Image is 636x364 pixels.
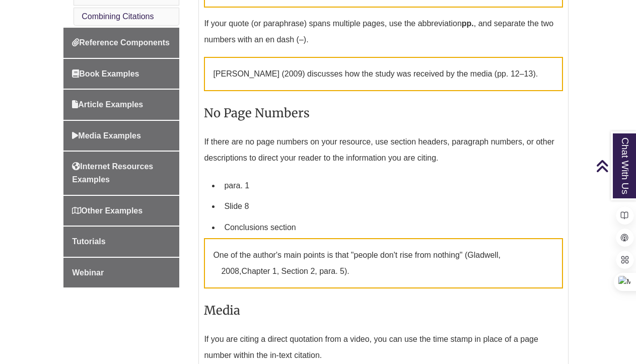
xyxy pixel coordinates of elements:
[63,90,179,120] a: Article Examples
[72,206,143,215] span: Other Examples
[220,217,562,238] li: Conclusions section
[72,237,105,246] span: Tutorials
[82,12,154,21] a: Combining Citations
[204,130,562,170] p: If there are no page numbers on your resource, use section headers, paragraph numbers, or other d...
[72,69,139,78] span: Book Examples
[220,175,562,196] li: para. 1
[63,121,179,151] a: Media Examples
[63,196,179,226] a: Other Examples
[63,227,179,257] a: Tutorials
[204,57,562,91] p: [PERSON_NAME] (2009) discusses how the study was received by the media ( ).
[204,238,562,288] p: One of the author's main points is that "people don't rise from nothing" (Gladwell, 2008, ).
[63,59,179,89] a: Book Examples
[220,196,562,217] li: Slide 8
[204,299,562,322] h3: Media
[596,159,633,173] a: Back to Top
[241,267,344,275] span: Chapter 1, Section 2, para. 5
[204,12,562,52] p: If your quote (or paraphrase) spans multiple pages, use the abbreviation , and separate the two n...
[63,258,179,288] a: Webinar
[72,38,170,47] span: Reference Components
[72,268,104,277] span: Webinar
[204,101,562,125] h3: No Page Numbers
[72,131,141,140] span: Media Examples
[497,69,533,78] span: pp. 12–13
[72,162,153,184] span: Internet Resources Examples
[462,19,474,28] strong: pp.
[63,152,179,194] a: Internet Resources Examples
[63,28,179,58] a: Reference Components
[72,100,143,109] span: Article Examples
